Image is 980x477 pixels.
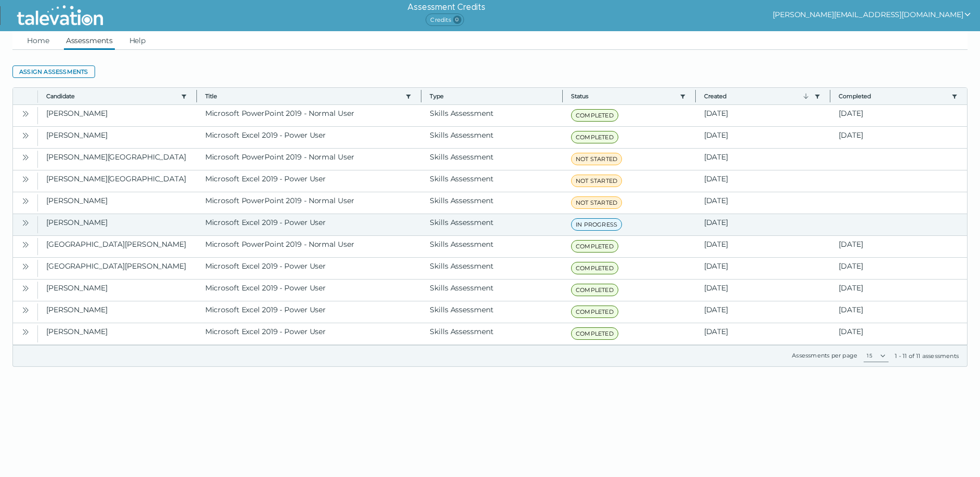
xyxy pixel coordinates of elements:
clr-dg-cell: Microsoft Excel 2019 - Power User [197,214,422,235]
button: Open [19,282,32,294]
clr-dg-cell: [DATE] [696,214,831,235]
button: Column resize handle [827,85,833,107]
button: Open [19,216,32,229]
clr-dg-cell: Microsoft Excel 2019 - Power User [197,323,422,344]
h6: Assessment Credits [407,1,485,14]
clr-dg-cell: Microsoft Excel 2019 - Power User [197,280,422,301]
clr-dg-cell: [DATE] [696,170,831,192]
clr-dg-cell: Skills Assessment [421,214,563,235]
button: Open [19,303,32,316]
cds-icon: Open [21,110,30,118]
img: Talevation_Logo_Transparent_white.png [12,3,108,29]
clr-dg-cell: Skills Assessment [421,105,563,126]
button: Created [704,92,811,100]
button: Open [19,107,32,120]
clr-dg-cell: [PERSON_NAME] [38,301,197,323]
clr-dg-cell: Skills Assessment [421,258,563,279]
clr-dg-cell: [DATE] [696,149,831,170]
cds-icon: Open [21,153,30,162]
span: COMPLETED [571,306,618,318]
clr-dg-cell: [DATE] [830,258,967,279]
button: Column resize handle [692,85,699,107]
clr-dg-cell: [GEOGRAPHIC_DATA][PERSON_NAME] [38,258,197,279]
clr-dg-cell: [DATE] [696,105,831,126]
clr-dg-cell: [DATE] [696,258,831,279]
button: Open [19,325,32,338]
clr-dg-cell: [GEOGRAPHIC_DATA][PERSON_NAME] [38,236,197,257]
clr-dg-cell: Microsoft Excel 2019 - Power User [197,170,422,192]
button: Title [205,92,402,100]
clr-dg-cell: [DATE] [696,127,831,148]
clr-dg-cell: [PERSON_NAME] [38,127,197,148]
span: COMPLETED [571,109,618,122]
cds-icon: Open [21,262,30,271]
clr-dg-cell: [PERSON_NAME] [38,323,197,344]
span: 0 [453,16,461,24]
span: Credits [426,14,463,26]
span: Type [430,92,554,100]
cds-icon: Open [21,219,30,227]
clr-dg-cell: [DATE] [696,236,831,257]
span: COMPLETED [571,240,618,253]
span: COMPLETED [571,131,618,143]
button: Open [19,151,32,163]
button: Column resize handle [559,85,566,107]
button: Column resize handle [193,85,200,107]
clr-dg-cell: [DATE] [696,323,831,344]
button: Open [19,173,32,185]
button: Open [19,238,32,250]
cds-icon: Open [21,131,30,140]
clr-dg-cell: [PERSON_NAME][GEOGRAPHIC_DATA] [38,170,197,192]
button: Open [19,260,32,272]
button: Assign assessments [12,65,95,78]
span: NOT STARTED [571,175,622,187]
cds-icon: Open [21,284,30,293]
clr-dg-cell: [DATE] [830,323,967,344]
button: Status [571,92,676,100]
a: Help [127,31,148,50]
clr-dg-cell: Microsoft Excel 2019 - Power User [197,258,422,279]
clr-dg-cell: Skills Assessment [421,149,563,170]
clr-dg-cell: Skills Assessment [421,192,563,214]
span: COMPLETED [571,327,618,340]
span: NOT STARTED [571,153,622,165]
button: Open [19,194,32,207]
clr-dg-cell: [PERSON_NAME] [38,105,197,126]
clr-dg-cell: Microsoft PowerPoint 2019 - Normal User [197,149,422,170]
clr-dg-cell: Skills Assessment [421,236,563,257]
clr-dg-cell: [DATE] [696,301,831,323]
clr-dg-cell: Microsoft PowerPoint 2019 - Normal User [197,192,422,214]
clr-dg-cell: [DATE] [830,105,967,126]
clr-dg-cell: [DATE] [830,127,967,148]
clr-dg-cell: Skills Assessment [421,280,563,301]
clr-dg-cell: [DATE] [696,280,831,301]
cds-icon: Open [21,241,30,249]
label: Assessments per page [792,352,857,359]
button: show user actions [773,8,972,21]
clr-dg-cell: Microsoft Excel 2019 - Power User [197,301,422,323]
cds-icon: Open [21,197,30,205]
clr-dg-cell: [DATE] [830,280,967,301]
clr-dg-cell: Skills Assessment [421,301,563,323]
clr-dg-cell: [PERSON_NAME] [38,280,197,301]
span: COMPLETED [571,284,618,296]
cds-icon: Open [21,306,30,314]
clr-dg-cell: [PERSON_NAME] [38,192,197,214]
clr-dg-cell: [PERSON_NAME][GEOGRAPHIC_DATA] [38,149,197,170]
div: 1 - 11 of 11 assessments [895,352,959,360]
cds-icon: Open [21,175,30,183]
clr-dg-cell: [DATE] [830,301,967,323]
button: Open [19,129,32,141]
clr-dg-cell: Skills Assessment [421,170,563,192]
button: Completed [839,92,947,100]
button: Candidate [46,92,177,100]
span: NOT STARTED [571,196,622,209]
cds-icon: Open [21,328,30,336]
clr-dg-cell: [PERSON_NAME] [38,214,197,235]
a: Home [25,31,51,50]
a: Assessments [64,31,115,50]
button: Column resize handle [418,85,425,107]
clr-dg-cell: Microsoft PowerPoint 2019 - Normal User [197,105,422,126]
clr-dg-cell: Microsoft Excel 2019 - Power User [197,127,422,148]
span: IN PROGRESS [571,218,622,231]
